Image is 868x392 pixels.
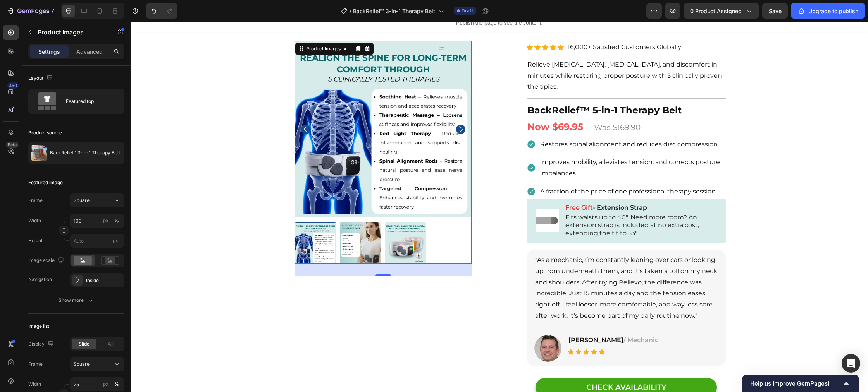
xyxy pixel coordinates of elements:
div: Product Images [174,24,212,31]
button: 0 product assigned [684,3,759,19]
div: Product source [28,129,62,136]
a: CHECK AVAILABILITY [405,356,586,375]
div: Beta [6,142,19,148]
button: Show survey - Help us improve GemPages! [750,379,851,388]
span: Improves mobility, alleviates tension, and corrects posture imbalances [410,137,589,155]
span: Save [769,8,782,14]
iframe: Design area [131,22,868,392]
button: Save [762,3,788,19]
p: - Extension Strap [435,182,586,190]
p: Settings [38,48,60,56]
span: Free Gift [435,182,462,190]
div: px [103,381,108,388]
span: px [113,238,118,243]
label: Frame [28,361,43,368]
span: A fraction of the price of one professional therapy session [410,166,585,173]
input: px [70,234,124,248]
span: Help us improve GemPages! [750,380,842,387]
span: 0 product assigned [690,7,742,15]
div: Undo/Redo [146,3,177,19]
p: Advanced [76,48,103,56]
button: Square [70,193,124,207]
div: Image scale [28,255,65,266]
div: Upgrade to publish [797,7,858,15]
div: Inside [86,277,122,284]
span: Draft [462,7,473,14]
div: 450 [7,82,19,89]
span: BackRelief™ 3-in-1 Therapy Belt [353,7,435,15]
img: gempages_583207524866458225-ca530ac6-51a1-4b22-8e99-24404f5b20f8.webp [405,187,429,211]
button: Carousel Back Arrow [170,103,180,112]
span: / [350,7,351,15]
span: All [108,341,114,347]
input: px% [70,377,124,391]
span: Slide [79,341,90,347]
button: Carousel Next Arrow [325,103,335,112]
button: % [101,216,110,225]
img: Alt Image [404,313,431,340]
label: Width [28,217,41,224]
div: % [114,217,119,224]
p: 7 [51,6,54,15]
span: Restores spinal alignment and reduces disc compression [410,119,587,126]
button: 7 [3,3,58,19]
button: Upgrade to publish [791,3,865,19]
div: Featured top [66,92,113,110]
p: Fits waists up to 40". Need more room? An extension strap is included at no extra cost, extending... [435,192,586,216]
div: CHECK AVAILABILITY [456,361,536,371]
div: Navigation [28,276,52,283]
div: % [114,381,119,388]
button: px [112,216,121,225]
label: Frame [28,197,43,204]
label: Height [28,237,43,244]
div: Show more [59,296,95,304]
button: % [101,380,110,389]
p: Relieve [MEDICAL_DATA], [MEDICAL_DATA], and discomfort in minutes while restoring proper posture ... [397,38,595,71]
div: px [103,217,108,224]
label: Width [28,381,41,388]
strong: Now $69.95 [397,99,453,111]
span: Was $169.90 [463,101,510,110]
button: px [112,380,121,389]
span: Square [74,361,90,368]
p: BackRelief™ 3-in-1 Therapy Belt [50,150,120,156]
div: Layout [28,73,54,84]
p: Product Images [38,27,103,37]
p: “As a mechanic, I’m constantly leaning over cars or looking up from underneath them, and it’s tak... [405,233,587,300]
input: px% [70,214,124,228]
div: Open Intercom Messenger [842,354,860,373]
div: Image list [28,323,49,330]
p: 16,000+ Satisfied Customers Globally [437,20,551,31]
div: Featured image [28,179,63,186]
div: Display [28,339,55,349]
img: product feature img [31,145,47,161]
span: Square [74,197,90,204]
button: Show more [28,293,124,307]
span: / Mechanic [493,315,528,322]
span: [PERSON_NAME] [438,315,493,322]
button: Square [70,357,124,371]
h2: BackRelief™ 5-in-1 Therapy Belt [396,82,596,95]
